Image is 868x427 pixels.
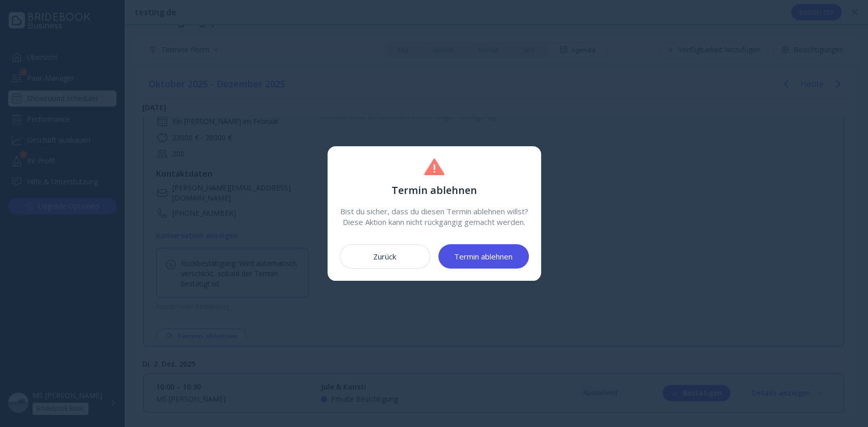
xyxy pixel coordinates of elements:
div: Zurück [373,252,396,260]
div: Bist du sicher, dass du diesen Termin ablehnen willst? Diese Aktion kann nicht rückgängig gemacht... [340,206,529,228]
div: Termin ablehnen [340,183,529,198]
button: Termin ablehnen [438,244,529,269]
button: Zurück [340,244,430,269]
div: Termin ablehnen [454,252,513,260]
